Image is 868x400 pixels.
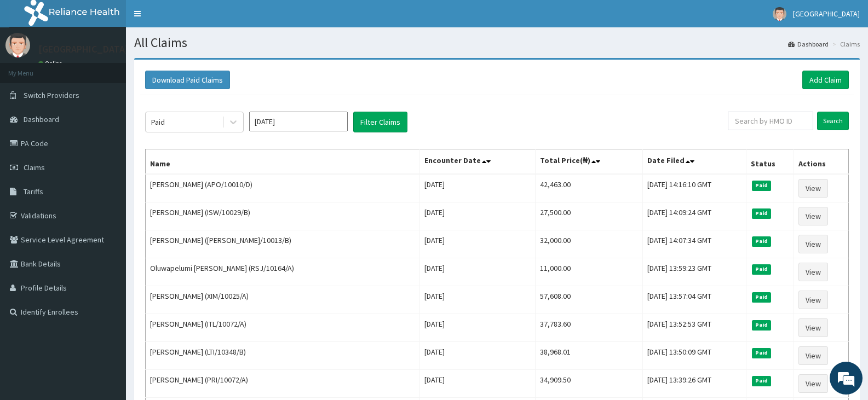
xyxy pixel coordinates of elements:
td: [DATE] 14:16:10 GMT [643,174,746,202]
a: View [798,374,828,393]
button: Download Paid Claims [145,71,230,89]
li: Claims [830,39,860,49]
a: View [798,263,828,281]
div: Paid [151,117,165,127]
td: [DATE] [420,342,536,370]
span: Paid [752,236,772,246]
td: [DATE] [420,174,536,202]
td: 27,500.00 [536,202,643,230]
td: [DATE] [420,370,536,398]
img: d_794563401_company_1708531726252_794563401 [20,55,44,82]
span: Paid [752,376,772,386]
input: Select Month and Year [249,112,348,131]
span: Dashboard [24,114,59,124]
span: Paid [752,320,772,330]
span: Paid [752,208,772,218]
th: Actions [794,149,849,175]
th: Encounter Date [420,149,536,175]
td: [DATE] 13:50:09 GMT [643,342,746,370]
td: [PERSON_NAME] (PRI/10072/A) [146,370,420,398]
a: View [798,318,828,337]
span: Tariffs [24,187,43,196]
a: Add Claim [802,71,849,89]
span: Paid [752,292,772,302]
th: Status [746,149,794,175]
td: [DATE] [420,230,536,258]
textarea: Type your message and hit 'Enter' [5,276,209,314]
img: User Image [773,7,786,21]
td: 38,968.01 [536,342,643,370]
a: View [798,346,828,365]
span: Paid [752,348,772,358]
a: Dashboard [788,39,829,49]
td: 34,909.50 [536,370,643,398]
a: View [798,291,828,309]
td: 32,000.00 [536,230,643,258]
a: View [798,207,828,225]
td: [DATE] [420,286,536,314]
td: 11,000.00 [536,258,643,286]
td: [DATE] 13:57:04 GMT [643,286,746,314]
div: Minimize live chat window [180,5,206,32]
td: [DATE] [420,258,536,286]
a: View [798,179,828,198]
td: 37,783.60 [536,314,643,342]
p: [GEOGRAPHIC_DATA] [38,44,129,54]
td: [DATE] 13:52:53 GMT [643,314,746,342]
td: [PERSON_NAME] ([PERSON_NAME]/10013/B) [146,230,420,258]
th: Date Filed [643,149,746,175]
th: Total Price(₦) [536,149,643,175]
a: Online [38,60,65,67]
td: [DATE] 13:59:23 GMT [643,258,746,286]
td: [PERSON_NAME] (XIM/10025/A) [146,286,420,314]
span: Switch Providers [24,90,79,100]
td: [PERSON_NAME] (LTI/10348/B) [146,342,420,370]
img: User Image [5,33,30,57]
th: Name [146,149,420,175]
span: Paid [752,181,772,190]
input: Search by HMO ID [728,112,813,130]
td: [PERSON_NAME] (APO/10010/D) [146,174,420,202]
input: Search [817,112,849,130]
div: Chat with us now [57,61,184,76]
td: Oluwapelumi [PERSON_NAME] (RSJ/10164/A) [146,258,420,286]
span: [GEOGRAPHIC_DATA] [793,9,860,19]
td: [DATE] [420,314,536,342]
h1: All Claims [134,36,860,50]
a: View [798,235,828,253]
span: Claims [24,163,45,172]
button: Filter Claims [353,112,407,132]
span: Paid [752,264,772,274]
td: [DATE] 14:07:34 GMT [643,230,746,258]
td: 42,463.00 [536,174,643,202]
td: [DATE] [420,202,536,230]
td: [DATE] 14:09:24 GMT [643,202,746,230]
td: [PERSON_NAME] (ISW/10029/B) [146,202,420,230]
td: [DATE] 13:39:26 GMT [643,370,746,398]
span: We're online! [64,126,151,237]
td: 57,608.00 [536,286,643,314]
td: [PERSON_NAME] (ITL/10072/A) [146,314,420,342]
